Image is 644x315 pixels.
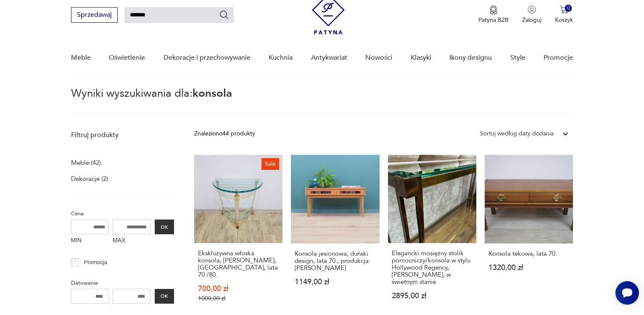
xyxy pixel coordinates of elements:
p: Koszyk [555,16,573,24]
h3: Ekskluzywna włoska konsola, [PERSON_NAME], [GEOGRAPHIC_DATA], lata 70./80. [198,250,279,279]
a: Meble [71,42,91,74]
span: konsola [193,86,232,101]
a: Nowości [365,42,392,74]
button: Szukaj [219,10,229,20]
p: 1320,00 zł [488,265,570,272]
a: Dekoracje (2) [71,173,108,185]
button: Patyna B2B [478,6,509,24]
p: Patyna B2B [478,16,509,24]
button: 0Koszyk [555,6,573,24]
p: Cena [71,209,174,219]
h3: Konsola jesionowa, duński design, lata 70., produkcja: [PERSON_NAME] [295,251,376,272]
a: Klasyki [411,42,431,74]
a: Promocje [544,42,573,74]
p: 1000,00 zł [198,295,279,302]
a: Kuchnia [269,42,293,74]
button: OK [155,289,174,304]
h3: Konsola tekowa, lata 70. [488,251,570,258]
p: Wyniki wyszukiwania dla: [71,89,573,113]
a: Antykwariat [311,42,347,74]
img: Ikona medalu [489,6,498,15]
p: 1149,00 zł [295,279,376,286]
div: 0 [565,5,572,12]
p: Filtruj produkty [71,131,174,140]
a: Meble (42) [71,157,101,169]
h3: Elegancki mosiężny stolik pomocniczy/konsola w stylu Hollywood Regency, [PERSON_NAME], w świetnym... [392,250,472,286]
p: Zaloguj [522,16,541,24]
button: Zaloguj [522,6,541,24]
img: Ikona koszyka [560,6,568,14]
p: 2895,00 zł [392,293,472,300]
iframe: Smartsupp widget button [615,281,639,305]
a: Oświetlenie [109,42,145,74]
p: Datowanie [71,279,174,288]
label: MIN [71,235,109,248]
div: Sortuj według daty dodania [480,130,554,139]
button: Sprzedawaj [71,8,118,23]
img: Ikonka użytkownika [528,6,536,14]
p: Promocja [84,258,107,267]
div: Znaleziono 44 produkty [194,130,255,139]
a: Ikona medaluPatyna B2B [478,6,509,24]
a: Sprzedawaj [71,13,118,19]
a: Ikony designu [449,42,492,74]
p: 700,00 zł [198,286,279,293]
label: MAX [113,235,150,248]
button: OK [155,220,174,235]
a: Style [510,42,525,74]
a: Dekoracje i przechowywanie [164,42,251,74]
